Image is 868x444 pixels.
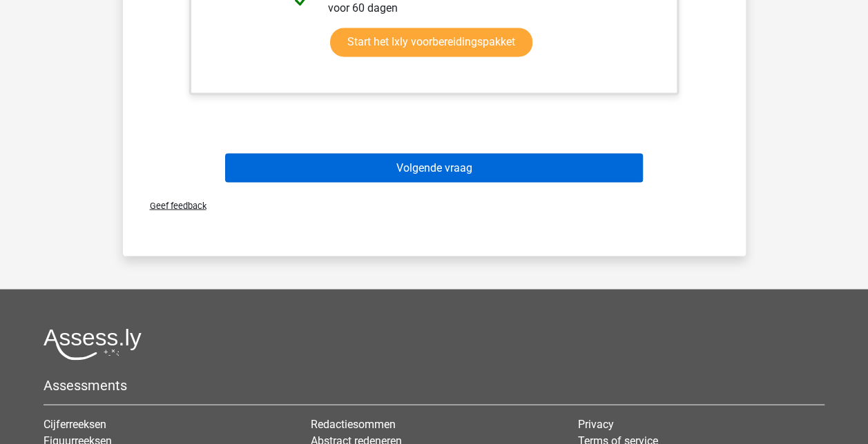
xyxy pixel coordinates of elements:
[330,28,532,57] a: Start het Ixly voorbereidingspakket
[44,417,106,430] a: Cijferreeksen
[44,376,824,393] h5: Assessments
[578,417,614,430] a: Privacy
[311,417,396,430] a: Redactiesommen
[225,153,643,182] button: Volgende vraag
[139,200,206,210] span: Geef feedback
[44,327,142,360] img: Assessly logo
